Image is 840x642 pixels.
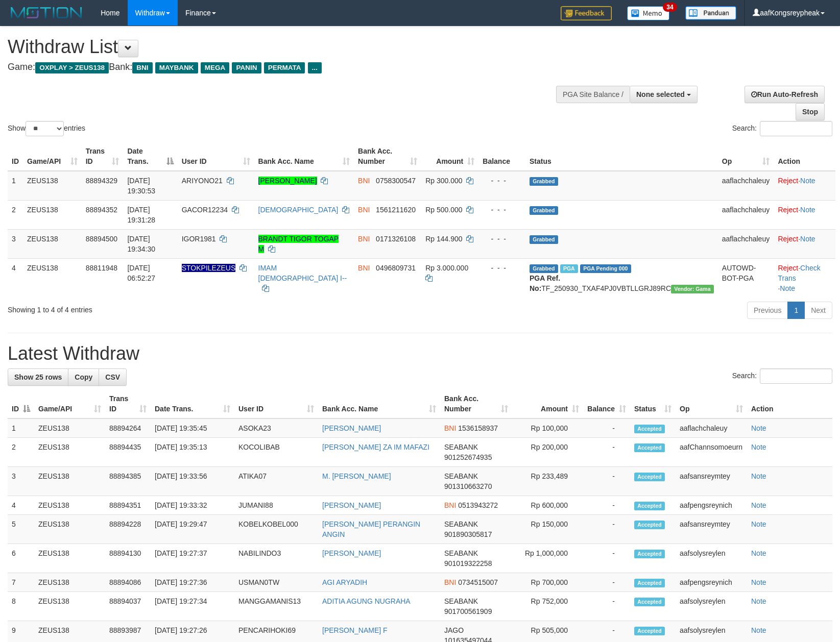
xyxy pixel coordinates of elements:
[444,626,464,634] span: JAGO
[760,368,832,384] input: Search:
[127,206,155,224] span: [DATE] 19:31:28
[676,515,747,544] td: aafsansreymtey
[627,6,670,20] img: Button%20Memo.svg
[444,520,478,528] span: SEABANK
[99,368,127,386] a: CSV
[444,549,478,557] span: SEABANK
[182,206,228,214] span: GACOR12234
[234,438,318,467] td: KOCOLIBAB
[105,515,151,544] td: 88894228
[583,438,630,467] td: -
[444,578,456,586] span: BNI
[8,301,342,315] div: Showing 1 to 4 of 4 entries
[676,418,747,438] td: aaflachchaleuy
[560,264,578,273] span: Marked by aafsreyleap
[774,142,835,171] th: Action
[512,592,583,621] td: Rp 752,000
[178,142,254,171] th: User ID: activate to sort column ascending
[34,496,105,515] td: ZEUS138
[8,496,34,515] td: 4
[732,368,832,384] label: Search:
[254,142,354,171] th: Bank Acc. Name: activate to sort column ascending
[105,467,151,496] td: 88894385
[634,502,665,510] span: Accepted
[630,86,698,103] button: None selected
[127,177,155,195] span: [DATE] 19:30:53
[358,264,370,272] span: BNI
[86,206,117,214] span: 88894352
[8,368,68,386] a: Show 25 rows
[354,142,421,171] th: Bank Acc. Number: activate to sort column ascending
[8,142,23,171] th: ID
[751,597,766,605] a: Note
[583,496,630,515] td: -
[796,103,825,120] a: Stop
[444,472,478,480] span: SEABANK
[483,263,521,273] div: - - -
[182,235,216,243] span: IGOR1981
[778,206,798,214] a: Reject
[778,264,820,282] a: Check Trans
[630,389,676,418] th: Status: activate to sort column ascending
[512,418,583,438] td: Rp 100,000
[525,258,718,298] td: TF_250930_TXAF4PJ0VBTLLGRJ89RC
[583,592,630,621] td: -
[718,200,774,229] td: aaflachchaleuy
[8,5,85,20] img: MOTION_logo.png
[634,598,665,606] span: Accepted
[583,418,630,438] td: -
[34,438,105,467] td: ZEUS138
[780,284,795,292] a: Note
[258,177,317,185] a: [PERSON_NAME]
[583,544,630,573] td: -
[23,171,82,201] td: ZEUS138
[318,389,440,418] th: Bank Acc. Name: activate to sort column ascending
[322,520,420,538] a: [PERSON_NAME] PERANGIN ANGIN
[8,467,34,496] td: 3
[8,544,34,573] td: 6
[127,264,155,282] span: [DATE] 06:52:27
[556,86,630,103] div: PGA Site Balance /
[234,515,318,544] td: KOBELKOBEL000
[232,62,261,73] span: PANIN
[182,264,236,272] span: Nama rekening ada tanda titik/strip, harap diedit
[751,520,766,528] a: Note
[151,573,234,592] td: [DATE] 19:27:36
[358,235,370,243] span: BNI
[234,389,318,418] th: User ID: activate to sort column ascending
[105,592,151,621] td: 88894037
[34,544,105,573] td: ZEUS138
[8,438,34,467] td: 2
[685,6,736,20] img: panduan.png
[8,171,23,201] td: 1
[444,559,492,567] span: Copy 901019322258 to clipboard
[151,418,234,438] td: [DATE] 19:35:45
[440,389,512,418] th: Bank Acc. Number: activate to sort column ascending
[234,496,318,515] td: JUMANI88
[634,473,665,481] span: Accepted
[774,200,835,229] td: ·
[127,235,155,253] span: [DATE] 19:34:30
[747,389,832,418] th: Action
[778,177,798,185] a: Reject
[663,3,677,12] span: 34
[512,515,583,544] td: Rp 150,000
[676,592,747,621] td: aafsolysreylen
[512,438,583,467] td: Rp 200,000
[155,62,198,73] span: MAYBANK
[376,177,416,185] span: Copy 0758300547 to clipboard
[8,229,23,258] td: 3
[8,573,34,592] td: 7
[483,176,521,186] div: - - -
[530,264,558,273] span: Grabbed
[151,496,234,515] td: [DATE] 19:33:32
[530,235,558,244] span: Grabbed
[425,177,462,185] span: Rp 300.000
[512,389,583,418] th: Amount: activate to sort column ascending
[123,142,177,171] th: Date Trans.: activate to sort column descending
[258,206,339,214] a: [DEMOGRAPHIC_DATA]
[23,200,82,229] td: ZEUS138
[634,579,665,587] span: Accepted
[525,142,718,171] th: Status
[105,418,151,438] td: 88894264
